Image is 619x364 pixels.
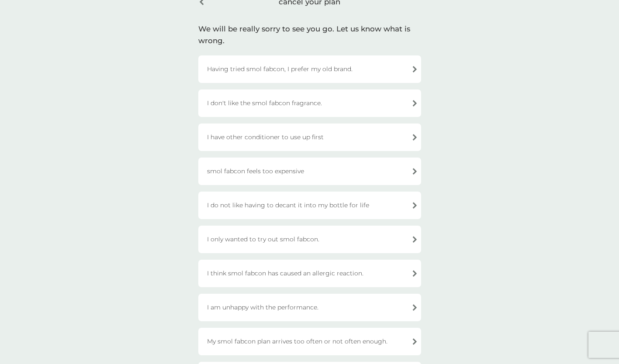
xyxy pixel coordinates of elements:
div: I do not like having to decant it into my bottle for life [198,192,421,219]
div: I don't like the smol fabcon fragrance. [198,89,421,117]
div: I only wanted to try out smol fabcon. [198,226,421,253]
div: We will be really sorry to see you go. Let us know what is wrong. [198,23,421,47]
div: I am unhappy with the performance. [198,294,421,321]
div: I have other conditioner to use up first [198,124,421,151]
div: Having tried smol fabcon, I prefer my old brand. [198,55,421,83]
div: My smol fabcon plan arrives too often or not often enough. [198,328,421,355]
div: I think smol fabcon has caused an allergic reaction. [198,260,421,287]
div: smol fabcon feels too expensive [198,158,421,185]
